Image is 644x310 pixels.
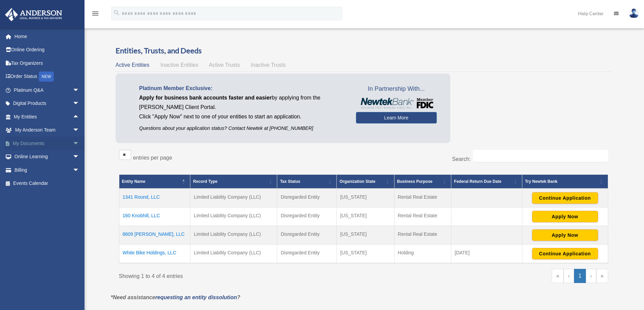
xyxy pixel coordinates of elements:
[5,83,90,97] a: Platinum Q&Aarrow_drop_down
[451,175,522,189] th: Federal Return Due Date: Activate to sort
[5,150,90,164] a: Online Learningarrow_drop_down
[525,177,598,186] div: Try Newtek Bank
[5,110,86,123] a: My Entitiesarrow_drop_up
[5,30,90,43] a: Home
[5,97,90,110] a: Digital Productsarrow_drop_down
[139,112,346,121] p: Click "Apply Now" next to one of your entities to start an application.
[564,269,574,283] a: Previous
[5,163,90,177] a: Billingarrow_drop_down
[596,269,608,283] a: Last
[337,189,394,207] td: [US_STATE]
[394,226,451,245] td: Rental Real Estate
[119,175,190,189] th: Entity Name: Activate to invert sorting
[586,269,596,283] a: Next
[5,137,90,150] a: My Documentsarrow_drop_down
[111,294,240,300] em: *Need assistance ?
[73,123,86,137] span: arrow_drop_down
[119,207,190,226] td: 160 Knobhill, LLC
[209,62,240,68] span: Active Trusts
[451,245,522,263] td: [DATE]
[337,207,394,226] td: [US_STATE]
[139,84,346,93] p: Platinum Member Exclusive:
[73,97,86,111] span: arrow_drop_down
[190,189,277,207] td: Limited Liability Company (LLC)
[155,294,237,300] a: requesting an entity dissolution
[39,72,54,82] div: NEW
[277,175,337,189] th: Tax Status: Activate to sort
[574,269,586,283] a: 1
[190,207,277,226] td: Limited Liability Company (LLC)
[139,124,346,133] p: Questions about your application status? Contact Newtek at [PHONE_NUMBER]
[73,83,86,97] span: arrow_drop_down
[73,110,86,124] span: arrow_drop_up
[277,207,337,226] td: Disregarded Entity
[119,189,190,207] td: 1341 Round, LLC
[454,179,501,184] span: Federal Return Due Date
[5,177,90,190] a: Events Calendar
[91,12,99,18] a: menu
[394,189,451,207] td: Rental Real Estate
[122,179,145,184] span: Entity Name
[337,245,394,263] td: [US_STATE]
[552,269,564,283] a: First
[452,156,471,162] label: Search:
[532,192,598,204] button: Continue Application
[337,226,394,245] td: [US_STATE]
[119,245,190,263] td: White Bike Holdings, LLC
[356,84,437,94] span: In Partnership With...
[532,229,598,241] button: Apply Now
[116,62,149,68] span: Active Entities
[629,8,639,18] img: User Pic
[190,175,277,189] th: Record Type: Activate to sort
[139,95,272,101] span: Apply for business bank accounts faster and easier
[522,175,608,189] th: Try Newtek Bank : Activate to sort
[532,248,598,259] button: Continue Application
[359,98,433,109] img: NewtekBankLogoSM.png
[193,179,217,184] span: Record Type
[397,179,433,184] span: Business Purpose
[356,112,437,123] a: Learn More
[119,269,359,281] div: Showing 1 to 4 of 4 entries
[73,137,86,150] span: arrow_drop_down
[337,175,394,189] th: Organization State: Activate to sort
[339,179,375,184] span: Organization State
[5,43,90,57] a: Online Ordering
[277,226,337,245] td: Disregarded Entity
[3,8,64,21] img: Anderson Advisors Platinum Portal
[91,9,99,18] i: menu
[116,46,612,56] h3: Entities, Trusts, and Deeds
[5,56,90,70] a: Tax Organizers
[394,207,451,226] td: Rental Real Estate
[280,179,300,184] span: Tax Status
[139,93,346,112] p: by applying from the [PERSON_NAME] Client Portal.
[73,163,86,177] span: arrow_drop_down
[277,245,337,263] td: Disregarded Entity
[133,155,172,161] label: entries per page
[532,211,598,222] button: Apply Now
[394,245,451,263] td: Holding
[190,245,277,263] td: Limited Liability Company (LLC)
[5,70,90,84] a: Order StatusNEW
[73,150,86,164] span: arrow_drop_down
[5,123,90,137] a: My Anderson Teamarrow_drop_down
[113,9,120,17] i: search
[394,175,451,189] th: Business Purpose: Activate to sort
[251,62,286,68] span: Inactive Trusts
[119,226,190,245] td: 8609 [PERSON_NAME], LLC
[277,189,337,207] td: Disregarded Entity
[160,62,198,68] span: Inactive Entities
[190,226,277,245] td: Limited Liability Company (LLC)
